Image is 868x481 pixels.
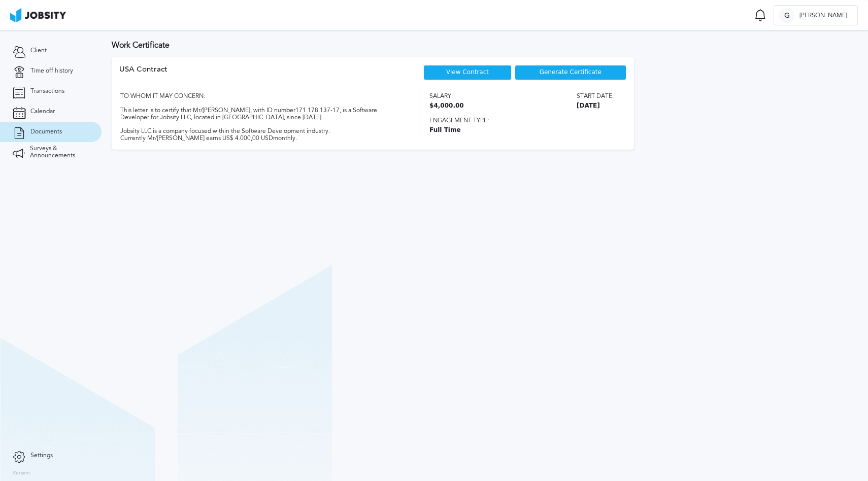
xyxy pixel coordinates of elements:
[10,8,66,22] img: ab4bad089aa723f57921c736e9817d99.png
[30,88,64,95] span: Transactions
[30,128,62,135] span: Documents
[30,67,73,75] span: Time off history
[30,145,89,159] span: Surveys & Announcements
[119,65,168,85] div: USA Contract
[794,12,852,19] span: [PERSON_NAME]
[429,117,614,124] span: Engagement type:
[446,68,489,76] a: View Contract
[30,47,47,54] span: Client
[429,127,614,134] span: Full Time
[429,102,464,110] span: $4,000.00
[30,108,55,115] span: Calendar
[112,41,858,50] h3: Work Certificate
[577,102,614,110] span: [DATE]
[779,8,794,23] div: G
[429,93,464,100] span: Salary:
[30,452,53,459] span: Settings
[13,470,31,476] label: Version:
[774,5,858,25] button: G[PERSON_NAME]
[119,85,401,142] div: TO WHOM IT MAY CONCERN: This letter is to certify that Mr/[PERSON_NAME], with ID number 171.178.1...
[577,93,614,100] span: Start date:
[540,69,602,76] span: Generate Certificate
